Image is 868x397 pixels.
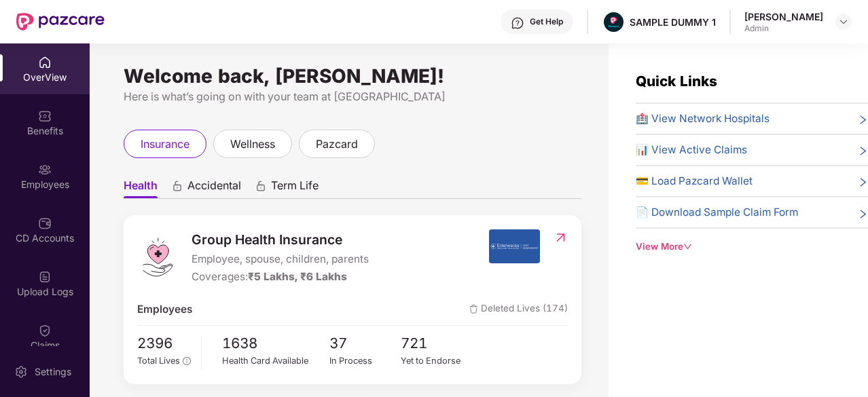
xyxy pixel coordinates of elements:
span: 1638 [222,333,329,355]
img: svg+xml;base64,PHN2ZyBpZD0iRHJvcGRvd24tMzJ4MzIiIHhtbG5zPSJodHRwOi8vd3d3LnczLm9yZy8yMDAwL3N2ZyIgd2... [838,16,849,27]
div: Coverages: [192,269,369,285]
img: svg+xml;base64,PHN2ZyBpZD0iQ2xhaW0iIHhtbG5zPSJodHRwOi8vd3d3LnczLm9yZy8yMDAwL3N2ZyIgd2lkdGg9IjIwIi... [38,324,52,337]
div: animation [255,180,267,192]
div: Here is what’s going on with your team at [GEOGRAPHIC_DATA] [124,88,581,105]
div: [PERSON_NAME] [744,10,823,23]
span: wellness [230,136,275,153]
img: svg+xml;base64,PHN2ZyBpZD0iU2V0dGluZy0yMHgyMCIgeG1sbnM9Imh0dHA6Ly93d3cudzMub3JnLzIwMDAvc3ZnIiB3aW... [14,365,28,379]
img: svg+xml;base64,PHN2ZyBpZD0iQmVuZWZpdHMiIHhtbG5zPSJodHRwOi8vd3d3LnczLm9yZy8yMDAwL3N2ZyIgd2lkdGg9Ij... [38,109,52,123]
img: svg+xml;base64,PHN2ZyBpZD0iSG9tZSIgeG1sbnM9Imh0dHA6Ly93d3cudzMub3JnLzIwMDAvc3ZnIiB3aWR0aD0iMjAiIG... [38,56,52,69]
img: insurerIcon [489,229,540,263]
img: New Pazcare Logo [16,13,105,31]
div: Settings [31,365,75,379]
img: svg+xml;base64,PHN2ZyBpZD0iQ0RfQWNjb3VudHMiIGRhdGEtbmFtZT0iQ0QgQWNjb3VudHMiIHhtbG5zPSJodHRwOi8vd3... [38,216,52,230]
span: Employees [137,301,192,318]
span: 💳 Load Pazcard Wallet [636,173,753,189]
div: Admin [744,23,823,34]
span: pazcard [316,136,358,153]
img: svg+xml;base64,PHN2ZyBpZD0iVXBsb2FkX0xvZ3MiIGRhdGEtbmFtZT0iVXBsb2FkIExvZ3MiIHhtbG5zPSJodHRwOi8vd3... [38,270,52,284]
div: Welcome back, [PERSON_NAME]! [124,71,581,81]
div: Get Help [530,16,563,27]
span: down [683,242,692,251]
span: right [858,113,868,127]
div: Yet to Endorse [401,354,473,368]
div: SAMPLE DUMMY 1 [630,16,716,29]
div: View More [636,240,868,254]
div: Health Card Available [222,354,329,368]
img: deleteIcon [469,305,478,314]
span: info-circle [183,357,190,364]
span: right [858,145,868,158]
img: svg+xml;base64,PHN2ZyBpZD0iRW1wbG95ZWVzIiB4bWxucz0iaHR0cDovL3d3dy53My5vcmcvMjAwMC9zdmciIHdpZHRoPS... [38,163,52,176]
img: svg+xml;base64,PHN2ZyBpZD0iSGVscC0zMngzMiIgeG1sbnM9Imh0dHA6Ly93d3cudzMub3JnLzIwMDAvc3ZnIiB3aWR0aD... [511,16,524,30]
span: Term Life [271,178,319,198]
span: 📊 View Active Claims [636,142,747,158]
span: 2396 [137,333,191,355]
span: Employee, spouse, children, parents [192,251,369,267]
span: Group Health Insurance [192,229,369,250]
span: 🏥 View Network Hospitals [636,111,770,127]
span: 📄 Download Sample Claim Form [636,204,798,221]
span: 721 [401,333,473,355]
span: Health [124,178,158,198]
div: animation [171,180,183,192]
span: 37 [329,333,401,355]
span: insurance [141,136,189,153]
span: Deleted Lives (174) [469,301,568,318]
img: Pazcare_Alternative_logo-01-01.png [604,12,623,32]
span: right [858,176,868,189]
span: Accidental [187,178,241,198]
span: ₹5 Lakhs, ₹6 Lakhs [248,270,347,283]
span: Quick Links [636,73,717,90]
img: logo [137,237,178,278]
div: In Process [329,354,401,368]
span: right [858,207,868,221]
span: Total Lives [137,356,180,366]
img: RedirectIcon [554,231,568,244]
